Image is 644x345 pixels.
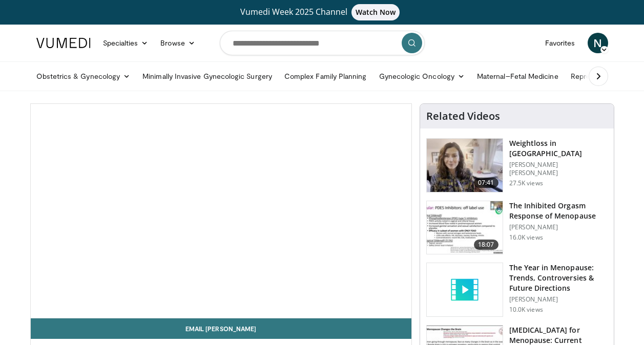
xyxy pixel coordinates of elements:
[31,318,411,339] a: Email [PERSON_NAME]
[426,263,608,317] a: The Year in Menopause: Trends, Controversies & Future Directions [PERSON_NAME] 10.0K views
[509,223,608,231] p: [PERSON_NAME]
[588,33,608,53] a: N
[474,178,498,188] span: 07:41
[97,33,155,53] a: Specialties
[509,306,543,314] p: 10.0K views
[373,66,471,87] a: Gynecologic Oncology
[539,33,581,53] a: Favorites
[30,66,137,87] a: Obstetrics & Gynecology
[220,31,425,55] input: Search topics, interventions
[36,38,91,48] img: VuMedi Logo
[278,66,373,87] a: Complex Family Planning
[31,104,411,318] video-js: Video Player
[509,263,608,293] h3: The Year in Menopause: Trends, Controversies & Future Directions
[427,263,503,316] img: video_placeholder_short.svg
[351,4,400,20] span: Watch Now
[509,161,608,177] p: [PERSON_NAME] [PERSON_NAME]
[474,240,498,250] span: 18:07
[509,233,543,242] p: 16.0K views
[427,139,503,192] img: 9983fed1-7565-45be-8934-aef1103ce6e2.150x105_q85_crop-smart_upscale.jpg
[471,66,565,87] a: Maternal–Fetal Medicine
[509,138,608,159] h3: Weightloss in [GEOGRAPHIC_DATA]
[426,138,608,192] a: 07:41 Weightloss in [GEOGRAPHIC_DATA] [PERSON_NAME] [PERSON_NAME] 27.5K views
[509,201,608,221] h3: The Inhibited Orgasm Response of Menopause
[38,4,607,20] a: Vumedi Week 2025 ChannelWatch Now
[509,295,608,304] p: [PERSON_NAME]
[154,33,201,53] a: Browse
[136,66,278,87] a: Minimally Invasive Gynecologic Surgery
[426,201,608,255] a: 18:07 The Inhibited Orgasm Response of Menopause [PERSON_NAME] 16.0K views
[427,201,503,254] img: 283c0f17-5e2d-42ba-a87c-168d447cdba4.150x105_q85_crop-smart_upscale.jpg
[509,179,543,187] p: 27.5K views
[426,110,500,122] h4: Related Videos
